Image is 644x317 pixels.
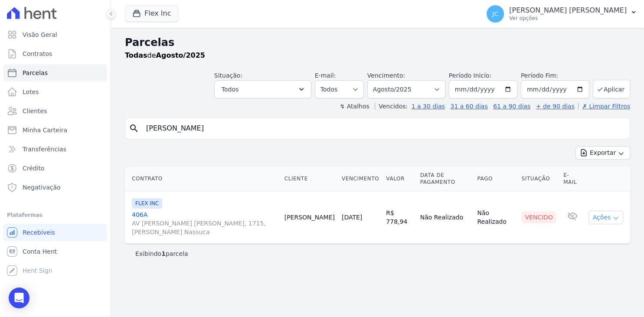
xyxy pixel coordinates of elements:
span: Todos [222,84,239,95]
span: AV [PERSON_NAME] [PERSON_NAME], 1715, [PERSON_NAME] Nassuca [132,219,278,236]
div: Open Intercom Messenger [9,288,29,308]
a: + de 90 dias [536,103,575,110]
th: Situação [518,167,560,191]
button: Aplicar [593,80,630,98]
span: Crédito [23,164,45,173]
th: Pago [474,167,518,191]
span: JC [492,11,498,17]
span: Conta Hent [23,247,57,256]
a: 31 a 60 dias [450,103,487,110]
label: E-mail: [315,72,336,79]
b: 1 [161,250,166,257]
input: Buscar por nome do lote ou do cliente [141,120,626,137]
a: Lotes [3,83,107,101]
th: Valor [382,167,416,191]
a: Transferências [3,141,107,158]
label: Período Inicío: [449,72,491,79]
td: Não Realizado [417,191,474,244]
label: Período Fim: [521,71,589,80]
a: [DATE] [342,214,362,221]
p: Exibindo parcela [135,249,188,258]
label: Vencimento: [367,72,405,79]
td: Não Realizado [474,191,518,244]
a: Negativação [3,179,107,196]
a: Parcelas [3,64,107,82]
button: Todos [214,80,311,98]
label: Situação: [214,72,242,79]
a: 61 a 90 dias [493,103,530,110]
i: search [129,123,139,134]
label: Vencidos: [375,103,408,110]
a: Conta Hent [3,243,107,260]
th: E-mail [560,167,585,191]
a: 1 a 30 dias [412,103,445,110]
a: 406AAV [PERSON_NAME] [PERSON_NAME], 1715, [PERSON_NAME] Nassuca [132,210,278,236]
div: Vencido [521,211,556,223]
button: Flex Inc [125,5,178,22]
a: Minha Carteira [3,121,107,139]
span: Clientes [23,107,47,115]
span: Lotes [23,88,39,96]
td: [PERSON_NAME] [281,191,338,244]
span: Visão Geral [23,30,57,39]
span: Negativação [23,183,61,192]
button: JC [PERSON_NAME] [PERSON_NAME] Ver opções [480,2,644,26]
p: de [125,50,205,61]
span: FLEX INC [132,198,162,209]
span: Recebíveis [23,228,55,237]
div: Plataformas [7,210,104,220]
a: Crédito [3,160,107,177]
span: Contratos [23,49,52,58]
strong: Agosto/2025 [156,51,205,59]
td: R$ 778,94 [382,191,416,244]
p: [PERSON_NAME] [PERSON_NAME] [509,6,627,15]
th: Cliente [281,167,338,191]
span: Transferências [23,145,66,154]
label: ↯ Atalhos [340,103,369,110]
a: ✗ Limpar Filtros [578,103,630,110]
button: Exportar [575,146,630,160]
h2: Parcelas [125,35,630,50]
strong: Todas [125,51,147,59]
th: Vencimento [338,167,382,191]
a: Recebíveis [3,224,107,241]
p: Ver opções [509,15,627,22]
span: Minha Carteira [23,126,67,134]
th: Contrato [125,167,281,191]
span: Parcelas [23,69,48,77]
a: Contratos [3,45,107,62]
a: Clientes [3,102,107,120]
th: Data de Pagamento [417,167,474,191]
button: Ações [588,211,623,224]
a: Visão Geral [3,26,107,43]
